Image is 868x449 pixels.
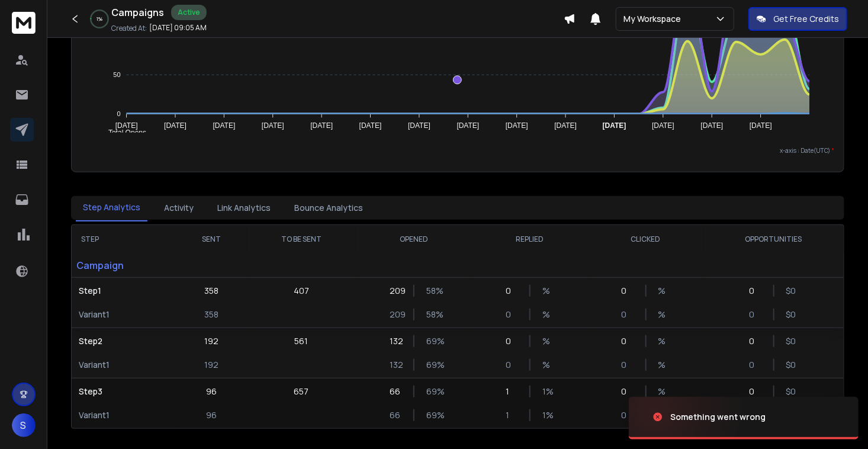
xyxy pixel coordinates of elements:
p: 1 % [97,15,102,23]
p: 209 [390,285,401,297]
p: 69 % [426,386,438,397]
p: $ 0 [786,285,798,297]
p: % [658,359,670,371]
p: % [542,285,554,297]
img: image [629,385,747,449]
p: 66 [390,409,401,421]
p: 0 [622,285,634,297]
p: % [542,335,554,347]
p: Step 3 [79,386,169,397]
p: 58 % [426,285,438,297]
p: 1 % [542,409,554,421]
button: Get Free Credits [748,7,847,31]
span: Total Opens [99,129,146,137]
p: 0 [750,309,761,320]
p: 0 [506,285,517,297]
tspan: [DATE] [213,122,236,130]
p: Get Free Credits [773,13,839,25]
p: 58 % [426,309,438,320]
p: 69 % [426,409,438,421]
p: % [658,335,670,347]
button: Activity [157,195,201,221]
tspan: [DATE] [750,122,772,130]
p: 0 [750,359,761,371]
th: TO BE SENT [247,225,356,254]
p: $ 0 [786,359,798,371]
tspan: [DATE] [506,122,528,130]
tspan: [DATE] [311,122,333,130]
p: Step 2 [79,335,169,347]
p: [DATE] 09:05 AM [149,23,207,33]
p: 192 [204,359,218,371]
tspan: [DATE] [115,122,138,130]
p: Campaign [72,254,176,277]
p: 132 [390,359,401,371]
tspan: [DATE] [262,122,284,130]
p: 1 [506,386,517,397]
th: CLICKED [588,225,704,254]
tspan: 100 [110,32,121,39]
p: $ 0 [786,335,798,347]
p: 0 [622,335,634,347]
p: % [542,359,554,371]
p: 96 [206,386,217,397]
p: My Workspace [623,13,686,25]
div: Active [171,5,207,20]
p: 209 [390,309,401,320]
p: 0 [622,309,634,320]
p: 66 [390,386,401,397]
p: $ 0 [786,309,798,320]
th: SENT [176,225,246,254]
tspan: [DATE] [652,122,675,130]
h1: Campaigns [111,5,164,20]
button: S [12,413,36,437]
p: Step 1 [79,285,169,297]
p: % [658,386,670,397]
tspan: [DATE] [603,122,626,130]
p: 192 [204,335,218,347]
p: 0 [622,386,634,397]
p: 0 [506,335,517,347]
p: 0 [622,359,634,371]
tspan: 50 [114,71,121,78]
p: % [658,309,670,320]
p: 69 % [426,335,438,347]
tspan: [DATE] [457,122,480,130]
tspan: 0 [117,110,121,117]
p: 0 [750,386,761,397]
p: x-axis : Date(UTC) [81,146,834,155]
button: Link Analytics [210,195,278,221]
button: Step Analytics [76,194,147,222]
th: OPPORTUNITIES [704,225,844,254]
tspan: [DATE] [555,122,577,130]
p: Variant 1 [79,309,169,320]
p: Variant 1 [79,359,169,371]
p: % [658,285,670,297]
th: STEP [72,225,176,254]
p: 358 [204,309,218,320]
div: Something went wrong [670,411,766,423]
p: 407 [294,285,309,297]
p: 0 [750,285,761,297]
tspan: [DATE] [701,122,724,130]
p: $ 0 [786,386,798,397]
button: Bounce Analytics [287,195,370,221]
p: 132 [390,335,401,347]
th: REPLIED [472,225,588,254]
p: 657 [294,386,308,397]
p: 96 [206,409,217,421]
p: 0 [506,309,517,320]
tspan: [DATE] [359,122,382,130]
p: 358 [204,285,218,297]
p: 561 [294,335,308,347]
p: 1 [506,409,517,421]
tspan: [DATE] [409,122,431,130]
p: Created At: [111,24,147,33]
th: OPENED [356,225,472,254]
p: Variant 1 [79,409,169,421]
p: 1 % [542,386,554,397]
tspan: [DATE] [164,122,187,130]
p: 0 [750,335,761,347]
